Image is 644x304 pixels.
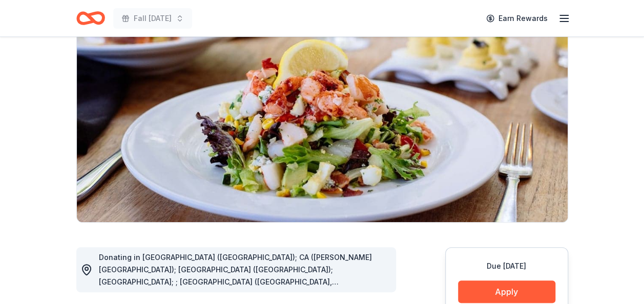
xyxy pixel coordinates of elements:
img: Image for Cameron Mitchell Restaurants [77,27,568,222]
span: Fall [DATE] [134,12,172,25]
div: Due [DATE] [458,260,555,272]
button: Fall [DATE] [113,8,192,29]
button: Apply [458,280,555,303]
a: Earn Rewards [480,9,554,28]
a: Home [76,6,105,30]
